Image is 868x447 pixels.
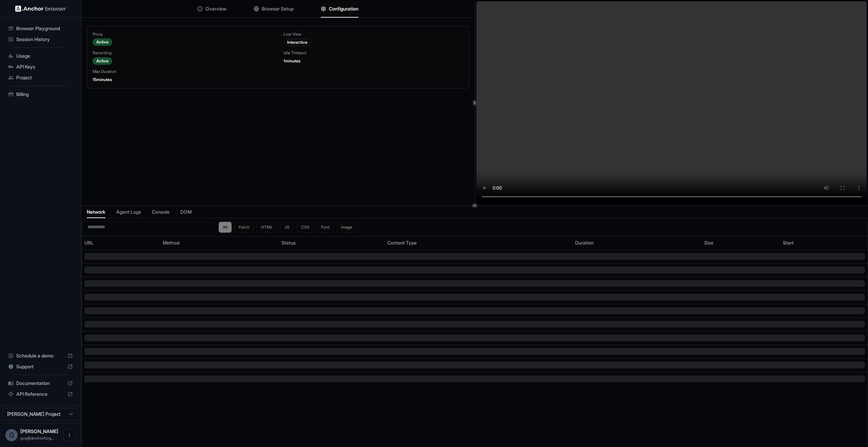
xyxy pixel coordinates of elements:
div: Recording [93,50,273,56]
span: Guy Ben Simhon [20,428,58,434]
div: Project [5,72,76,83]
span: Agent Logs [116,209,141,215]
span: API Keys [16,63,73,70]
span: 15 minutes [93,77,112,82]
div: Session History [5,34,76,45]
div: Live View [283,32,463,37]
div: Duration [575,239,699,246]
div: Active [93,38,112,46]
div: Billing [5,89,76,100]
div: Size [704,239,777,246]
span: Console [152,209,170,215]
span: Usage [16,53,73,59]
div: Support [5,361,76,372]
span: Project [16,74,73,81]
span: API Reference [16,391,65,397]
div: API Keys [5,61,76,72]
div: Method [163,239,276,246]
div: URL [84,239,157,246]
span: Billing [16,91,73,98]
span: Browser Setup [262,5,294,12]
span: Network [87,209,105,215]
div: Schedule a demo [5,350,76,361]
div: Idle Timeout [283,50,463,56]
div: Start [783,239,865,246]
div: Content Type [387,239,570,246]
div: API Reference [5,389,76,400]
div: Proxy [93,32,273,37]
span: Support [16,363,65,370]
span: Browser Playground [16,25,73,32]
span: guy@anchorforge.io [20,435,54,441]
div: Active [93,57,112,65]
div: Usage [5,51,76,61]
img: Anchor Logo [15,5,66,12]
span: 1 minutes [283,58,300,63]
div: Interactive [283,39,311,46]
span: Documentation [16,380,65,387]
div: Max Duration [93,69,273,74]
span: Configuration [329,5,358,12]
div: G [5,429,18,441]
span: DOM [180,209,192,215]
button: Open menu [63,429,76,441]
span: Session History [16,36,73,43]
span: Schedule a demo [16,352,65,359]
div: Documentation [5,378,76,389]
div: Browser Playground [5,23,76,34]
div: Status [281,239,382,246]
span: Overview [205,5,226,12]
